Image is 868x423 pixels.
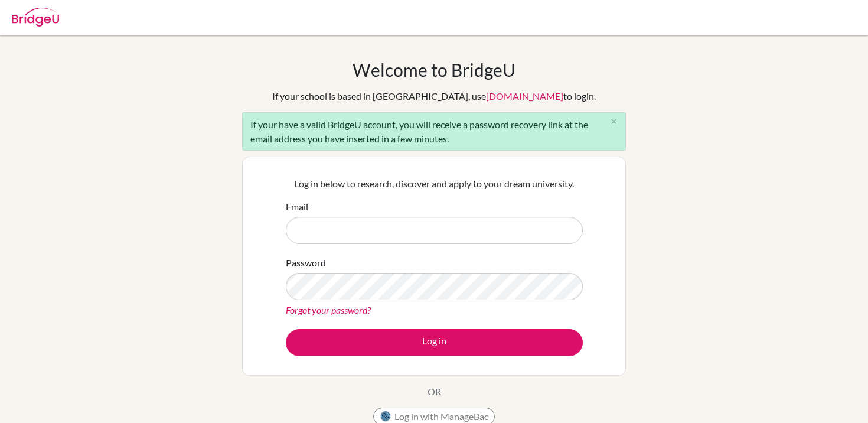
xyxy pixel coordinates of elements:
[12,8,59,27] img: Bridge-U
[242,112,626,151] div: If your have a valid BridgeU account, you will receive a password recovery link at the email addr...
[353,59,515,80] h1: Welcome to BridgeU
[602,113,625,131] button: Close
[609,117,618,126] i: close
[286,256,326,270] label: Password
[286,304,371,315] a: Forgot your password?
[286,329,583,356] button: Log in
[428,385,441,399] p: OR
[486,90,563,102] a: [DOMAIN_NAME]
[286,177,583,191] p: Log in below to research, discover and apply to your dream university.
[272,89,596,103] div: If your school is based in [GEOGRAPHIC_DATA], use to login.
[286,200,308,214] label: Email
